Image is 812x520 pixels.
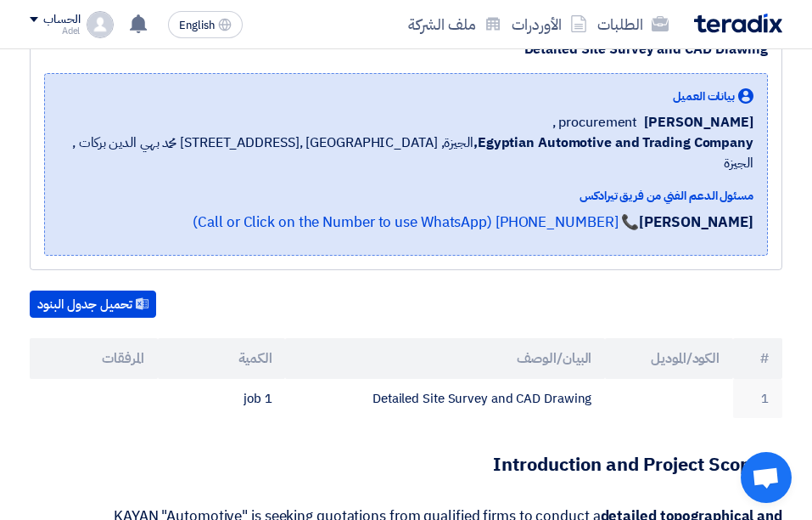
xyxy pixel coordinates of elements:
img: profile_test.png [87,11,114,38]
img: Teradix logo [694,14,782,33]
span: [PERSON_NAME] [644,112,753,133]
th: البيان/الوصف [285,338,605,379]
th: # [733,338,782,379]
span: English [179,20,215,31]
span: procurement , [552,112,638,133]
strong: [PERSON_NAME] [639,212,753,233]
a: الطلبات [592,4,674,44]
b: Egyptian Automotive and Trading Company, [473,133,753,153]
td: Detailed Site Survey and CAD Drawing [285,379,605,419]
th: الكود/الموديل [605,338,733,379]
td: 1 [733,379,782,419]
button: تحميل جدول البنود [30,291,156,318]
th: المرفقات [30,338,158,379]
span: بيانات العميل [673,88,735,105]
a: ملف الشركة [403,4,507,44]
div: Open chat [741,452,792,503]
td: 1 job [158,379,286,419]
span: الجيزة, [GEOGRAPHIC_DATA] ,[STREET_ADDRESS] محمد بهي الدين بركات , الجيزة [59,133,753,173]
div: الحساب [43,13,80,27]
th: الكمية [158,338,286,379]
div: Adel [30,26,80,36]
a: الأوردرات [507,4,592,44]
div: مسئول الدعم الفني من فريق تيرادكس [59,187,753,205]
a: 📞 [PHONE_NUMBER] (Call or Click on the Number to use WhatsApp) [193,212,639,233]
strong: 1. Introduction and Project Scope [493,450,782,478]
button: English [168,11,243,38]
